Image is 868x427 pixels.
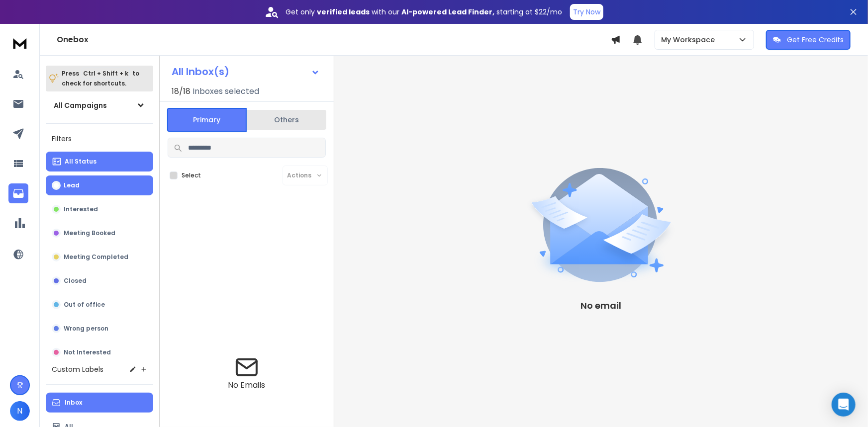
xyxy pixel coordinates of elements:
img: logo [10,34,30,52]
button: Lead [46,175,153,195]
button: Inbox [46,393,153,413]
button: Meeting Completed [46,247,153,267]
button: Out of office [46,295,153,315]
h3: Filters [46,132,153,146]
div: Open Intercom Messenger [832,393,856,417]
button: Try Now [570,4,603,20]
strong: AI-powered Lead Finder, [401,7,494,17]
p: Press to check for shortcuts. [62,69,139,88]
span: Ctrl + Shift + k [82,68,130,79]
h3: Custom Labels [52,364,103,374]
p: Try Now [573,7,600,17]
button: Meeting Booked [46,223,153,243]
strong: verified leads [317,7,370,17]
button: All Status [46,152,153,171]
p: Meeting Completed [64,253,128,261]
h3: Inboxes selected [193,85,259,97]
h1: Onebox [57,34,611,46]
p: Closed [64,277,87,285]
button: Interested [46,199,153,219]
p: Wrong person [64,325,108,333]
p: Lead [64,181,80,189]
button: Get Free Credits [766,30,851,50]
button: Closed [46,271,153,291]
label: Select [182,171,201,179]
p: My Workspace [661,35,719,45]
button: Others [247,109,326,131]
p: No Emails [228,379,266,391]
button: Not Interested [46,342,153,362]
button: All Inbox(s) [164,62,328,82]
p: Get Free Credits [787,35,844,45]
h1: All Campaigns [54,100,107,110]
p: No email [581,299,622,313]
p: Get only with our starting at $22/mo [286,7,562,17]
p: Interested [64,205,98,213]
p: Not Interested [64,348,111,356]
p: Meeting Booked [64,229,115,237]
button: N [10,401,30,421]
button: Primary [167,108,247,132]
p: Inbox [65,399,82,407]
span: 18 / 18 [172,85,191,97]
p: All Status [65,158,96,166]
button: Wrong person [46,319,153,339]
p: Out of office [64,301,105,309]
button: All Campaigns [46,95,153,115]
h1: All Inbox(s) [172,67,229,77]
